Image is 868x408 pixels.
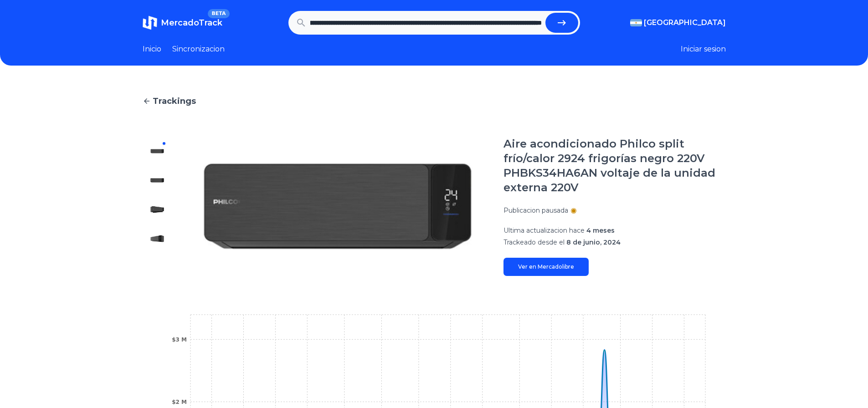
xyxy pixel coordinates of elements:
[172,44,225,55] a: Sincronizacion
[503,226,585,235] span: Ultima actualizacion hace
[503,238,565,246] span: Trackeado desde el
[172,337,187,343] tspan: $3 M
[630,17,726,28] button: [GEOGRAPHIC_DATA]
[143,44,161,55] a: Inicio
[503,206,568,215] p: Publicacion pausada
[150,173,164,188] img: Aire acondicionado Philco split frío/calor 2924 frigorías negro 220V PHBKS34HA6AN voltaje de la u...
[208,9,229,18] span: BETA
[630,19,642,26] img: Argentina
[150,231,164,246] img: Aire acondicionado Philco split frío/calor 2924 frigorías negro 220V PHBKS34HA6AN voltaje de la u...
[503,258,589,276] a: Ver en Mercadolibre
[566,238,621,246] span: 8 de junio, 2024
[161,18,222,28] span: MercadoTrack
[681,44,726,55] button: Iniciar sesion
[143,15,157,30] img: MercadoTrack
[153,95,196,107] span: Trackings
[150,202,164,217] img: Aire acondicionado Philco split frío/calor 2924 frigorías negro 220V PHBKS34HA6AN voltaje de la u...
[503,137,726,195] h1: Aire acondicionado Philco split frío/calor 2924 frigorías negro 220V PHBKS34HA6AN voltaje de la u...
[150,144,164,158] img: Aire acondicionado Philco split frío/calor 2924 frigorías negro 220V PHBKS34HA6AN voltaje de la u...
[644,17,726,28] span: [GEOGRAPHIC_DATA]
[143,95,726,107] a: Trackings
[586,226,615,235] span: 4 meses
[172,399,187,405] tspan: $2 M
[143,15,222,30] a: MercadoTrackBETA
[190,137,485,276] img: Aire acondicionado Philco split frío/calor 2924 frigorías negro 220V PHBKS34HA6AN voltaje de la u...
